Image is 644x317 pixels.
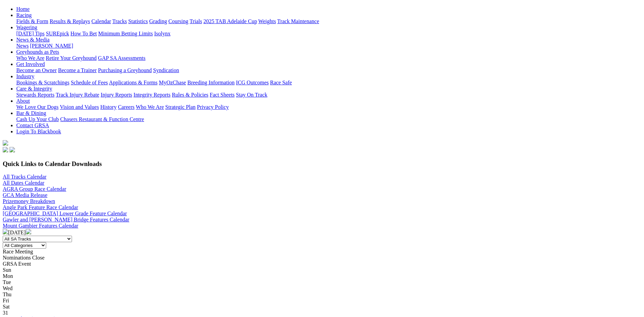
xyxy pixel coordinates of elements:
[3,310,8,316] span: 31
[3,192,48,198] a: GCA Media Release
[16,37,50,43] a: News & Media
[236,92,267,98] a: Stay On Track
[98,67,152,73] a: Purchasing a Greyhound
[56,92,99,98] a: Track Injury Rebate
[197,104,229,110] a: Privacy Policy
[16,104,58,110] a: We Love Our Dogs
[277,18,319,24] a: Track Maintenance
[128,18,148,24] a: Statistics
[58,67,97,73] a: Become a Trainer
[16,98,30,104] a: About
[159,80,186,85] a: MyOzChase
[187,80,235,85] a: Breeding Information
[3,140,8,146] img: logo-grsa-white.png
[136,104,164,110] a: Who We Are
[172,92,208,98] a: Rules & Policies
[26,229,31,234] img: chevron-right-pager-white.svg
[16,80,641,86] div: Industry
[3,255,641,261] div: Nominations Close
[100,104,116,110] a: History
[118,104,134,110] a: Careers
[3,304,641,310] div: Sat
[3,273,641,279] div: Mon
[16,31,641,37] div: Wagering
[3,261,641,267] div: GRSA Event
[3,198,55,204] a: Prizemoney Breakdown
[30,43,73,49] a: [PERSON_NAME]
[3,186,66,192] a: AGRA Group Race Calendar
[16,110,46,116] a: Bar & Dining
[149,18,167,24] a: Grading
[16,122,49,128] a: Contact GRSA
[168,18,188,24] a: Coursing
[3,285,641,291] div: Wed
[133,92,170,98] a: Integrity Reports
[3,229,641,236] div: [DATE]
[3,267,641,273] div: Sun
[60,116,144,122] a: Chasers Restaurant & Function Centre
[10,147,15,152] img: twitter.svg
[16,55,641,61] div: Greyhounds as Pets
[3,160,641,168] h3: Quick Links to Calendar Downloads
[16,80,69,85] a: Bookings & Scratchings
[60,104,99,110] a: Vision and Values
[100,92,132,98] a: Injury Reports
[16,24,37,30] a: Wagering
[16,73,34,79] a: Industry
[98,55,146,61] a: GAP SA Assessments
[16,49,59,55] a: Greyhounds as Pets
[16,12,32,18] a: Racing
[109,80,158,85] a: Applications & Forms
[112,18,127,24] a: Tracks
[236,80,269,85] a: ICG Outcomes
[50,18,90,24] a: Results & Replays
[165,104,196,110] a: Strategic Plan
[3,298,641,304] div: Fri
[16,129,61,134] a: Login To Blackbook
[46,31,69,36] a: SUREpick
[16,116,59,122] a: Cash Up Your Club
[16,18,641,24] div: Racing
[153,67,179,73] a: Syndication
[3,211,127,216] a: [GEOGRAPHIC_DATA] Lower Grade Feature Calendar
[3,180,44,186] a: All Dates Calendar
[16,43,29,49] a: News
[16,67,641,73] div: Get Involved
[16,92,641,98] div: Care & Integrity
[203,18,257,24] a: 2025 TAB Adelaide Cup
[3,279,641,285] div: Tue
[3,291,641,298] div: Thu
[16,92,54,98] a: Stewards Reports
[3,147,8,152] img: facebook.svg
[3,223,78,229] a: Mount Gambier Features Calendar
[71,31,97,36] a: How To Bet
[16,18,48,24] a: Fields & Form
[3,249,641,255] div: Race Meeting
[16,31,44,36] a: [DATE] Tips
[98,31,153,36] a: Minimum Betting Limits
[258,18,276,24] a: Weights
[16,104,641,110] div: About
[16,55,44,61] a: Who We Are
[71,80,108,85] a: Schedule of Fees
[16,86,52,91] a: Care & Integrity
[189,18,202,24] a: Trials
[154,31,170,36] a: Isolynx
[270,80,292,85] a: Race Safe
[3,204,78,210] a: Angle Park Feature Race Calendar
[46,55,97,61] a: Retire Your Greyhound
[16,6,30,12] a: Home
[16,116,641,122] div: Bar & Dining
[16,61,45,67] a: Get Involved
[16,43,641,49] div: News & Media
[210,92,235,98] a: Fact Sheets
[3,229,8,234] img: chevron-left-pager-white.svg
[91,18,111,24] a: Calendar
[3,174,47,180] a: All Tracks Calendar
[16,67,57,73] a: Become an Owner
[3,217,129,222] a: Gawler and [PERSON_NAME] Bridge Features Calendar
